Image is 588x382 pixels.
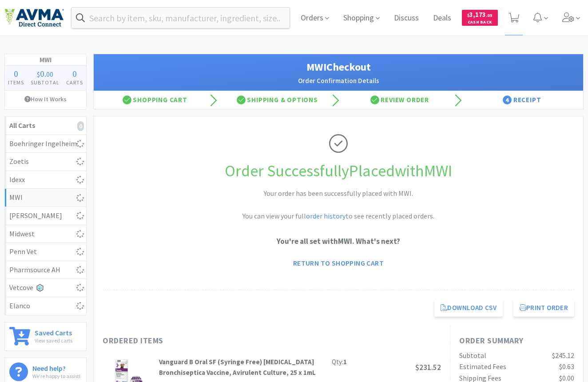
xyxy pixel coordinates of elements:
[9,300,82,312] div: Elanco
[94,91,216,109] div: Shopping Cart
[4,322,87,351] a: Saved CartsView saved carts
[338,91,461,109] div: Review Order
[467,20,493,26] span: Cash Back
[35,336,72,345] p: View saved carts
[461,91,584,109] div: Receipt
[5,135,86,153] a: Boehringer Ingelheim
[14,68,18,79] span: 0
[40,68,44,79] span: 0
[4,8,64,27] img: e4e33dab9f054f5782a47901c742baa9_102.png
[9,138,82,150] div: Boehringer Ingelheim
[415,362,441,372] span: $231.52
[9,228,82,240] div: Midwest
[503,95,512,104] span: 4
[46,70,53,79] span: 00
[5,117,86,135] a: All Carts0
[552,351,574,360] span: $245.12
[77,121,84,131] i: 0
[5,207,86,225] a: [PERSON_NAME]
[306,211,346,220] a: order history
[5,54,86,66] h1: MWI
[103,158,574,184] h1: Order Successfully Placed with MWI
[9,264,82,276] div: Pharmsource AH
[9,192,82,203] div: MWI
[32,362,80,372] h6: Need help?
[28,78,63,87] h4: Subtotal
[28,69,63,78] div: .
[434,299,503,317] a: Download CSV
[332,357,347,367] div: Qty:
[459,334,574,347] h1: Order Summary
[5,78,28,87] h4: Items
[9,210,82,222] div: [PERSON_NAME]
[72,68,77,79] span: 0
[459,350,486,362] div: Subtotal
[9,282,82,294] div: Vetcove
[32,372,80,380] p: We're happy to assist!
[72,8,290,28] input: Search by item, sku, manufacturer, ingredient, size...
[5,225,86,243] a: Midwest
[103,235,574,247] p: You're all set with MWI . What's next?
[486,12,493,18] span: . 05
[5,91,86,107] a: How It Works
[343,358,347,366] strong: 1
[559,362,574,371] span: $0.63
[9,121,35,130] strong: All Carts
[103,76,574,86] h2: Order Confirmation Details
[429,14,455,22] a: Deals
[287,254,390,272] a: Return to Shopping Cart
[37,70,40,79] span: $
[467,12,469,18] span: $
[9,156,82,167] div: Zoetis
[5,261,86,279] a: Pharmsource AH
[9,174,82,186] div: Idexx
[390,14,422,22] a: Discuss
[462,6,498,30] a: $3,173.05Cash Back
[205,188,472,222] h2: Your order has been successfully placed with MWI. You can view your full to see recently placed o...
[35,327,72,336] h6: Saved Carts
[159,358,316,377] strong: Vanguard B Oral SF (Syringe Free) [MEDICAL_DATA] Bronchiseptica Vaccine, Avirulent Culture, 25 x 1mL
[5,279,86,297] a: Vetcove
[216,91,339,109] div: Shipping & Options
[9,246,82,258] div: Penn Vet
[513,299,574,317] button: Print Order
[5,243,86,261] a: Penn Vet
[103,59,574,76] h1: MWI Checkout
[5,171,86,189] a: Idexx
[459,361,506,373] div: Estimated Fees
[5,153,86,171] a: Zoetis
[467,10,493,19] span: 3,173
[63,78,86,87] h4: Carts
[5,297,86,315] a: Elanco
[103,334,369,347] h1: Ordered Items
[5,189,86,207] a: MWI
